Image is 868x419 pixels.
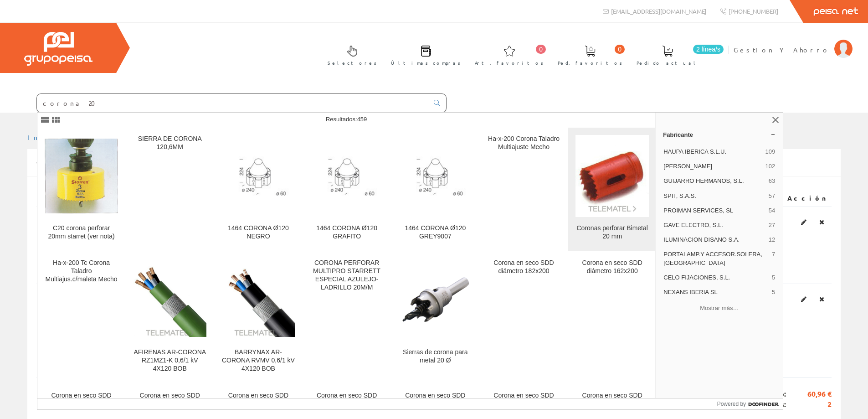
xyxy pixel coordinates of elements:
[615,45,625,54] span: 0
[37,128,125,251] a: C20 corona perforar 20mm starret (ver nota) C20 corona perforar 20mm starret (ver nota)
[568,384,656,419] a: Corona en seco SDD diámetro 56x200
[126,128,214,251] a: SIERRA DE CORONA 120,6MM
[798,293,809,305] a: Editar
[663,162,761,171] span: [PERSON_NAME]
[357,116,367,123] span: 459
[221,348,295,373] div: BARRYNAX AR-CORONA RVMV 0,6/1 kV 4X120 BOB
[480,128,568,251] a: Ha-x-200 Corona Taladro Multiajuste Mecho
[663,177,765,185] span: GUIJARRO HERMANOS, S.L.
[480,384,568,419] a: Corona en seco SDD diámetro 68x200
[221,224,295,241] div: 1464 CORONA Ø120 NEGRO
[575,259,649,275] div: Corona en seco SDD diámetro 162x200
[637,58,699,67] span: Pedido actual
[575,224,649,241] div: Coronas perforar Bimetal 20 mm
[575,139,649,212] img: Coronas perforar Bimetal 20 mm
[487,259,560,275] div: Corona en seco SDD diámetro 182x200
[303,252,391,383] a: CORONA PERFORAR MULTIPRO STARRETT ESPECIAL AZULEJO-LADRILLO 20M/M
[693,45,724,54] span: 2 línea/s
[663,148,761,156] span: HAUPA IBERICA S.L.U.
[772,274,775,282] span: 5
[772,250,775,267] span: 7
[382,38,465,71] a: Últimas compras
[214,384,302,419] a: Corona en seco SDD diámetro 112x200
[769,177,775,185] span: 63
[663,192,765,200] span: SPIT, S.A.S.
[558,58,622,67] span: Ped. favoritos
[663,250,768,267] span: PORTALAMP.Y ACCESOR.SOLERA, [GEOGRAPHIC_DATA]
[45,259,118,284] div: Ha-x-200 Tc Corona Taladro Multiajus.c/maleta Mecho
[37,384,125,419] a: Corona en seco SDD diámetro 142x200
[817,216,827,228] a: Eliminar
[37,252,125,383] a: Ha-x-200 Tc Corona Taladro Multiajus.c/maleta Mecho
[663,274,768,282] span: CELO FIJACIONES, S.L.
[627,38,726,71] a: 2 línea/s Pedido actual
[310,392,384,408] div: Corona en seco SDD diámetro 102x200
[717,398,783,409] a: Powered by
[786,389,832,399] span: 60,96 €
[765,148,776,156] span: 109
[214,252,302,383] a: BARRYNAX AR-CORONA RVMV 0,6/1 kV 4X120 BOB BARRYNAX AR-CORONA RVMV 0,6/1 kV 4X120 BOB
[391,252,479,383] a: Sierras de corona para metal 20 Ø Sierras de corona para metal 20 Ø
[133,392,206,408] div: Corona en seco SDD diámetro 132x200
[575,392,649,408] div: Corona en seco SDD diámetro 56x200
[734,45,830,54] span: Gestion Y Ahorro
[391,384,479,419] a: Corona en seco SDD diámetro 82x200
[487,135,560,151] div: Ha-x-200 Corona Taladro Multiajuste Mecho
[663,221,765,229] span: GAVE ELECTRO, S.L.
[328,58,377,67] span: Selectores
[310,139,384,212] img: 1464 CORONA Ø120 GRAFITO
[303,128,391,251] a: 1464 CORONA Ø120 GRAFITO 1464 CORONA Ø120 GRAFITO
[133,135,206,151] div: SIERRA DE CORONA 120,6MM
[318,38,381,71] a: Selectores
[480,252,568,383] a: Corona en seco SDD diámetro 182x200
[221,264,295,337] img: BARRYNAX AR-CORONA RVMV 0,6/1 kV 4X120 BOB
[611,7,706,15] span: [EMAIL_ADDRESS][DOMAIN_NAME]
[817,293,827,305] a: Eliminar
[568,252,656,383] a: Corona en seco SDD diámetro 162x200
[798,216,809,228] a: Editar
[303,384,391,419] a: Corona en seco SDD diámetro 102x200
[391,128,479,251] a: 1464 CORONA Ø120 GREY9007 1464 CORONA Ø120 GREY9007
[744,190,832,207] th: Acción
[769,192,775,200] span: 57
[487,392,560,408] div: Corona en seco SDD diámetro 68x200
[786,399,832,410] span: 2
[568,128,656,251] a: Coronas perforar Bimetal 20 mm Coronas perforar Bimetal 20 mm
[765,162,776,171] span: 102
[734,38,853,47] a: Gestion Y Ahorro
[663,288,768,296] span: NEXANS IBERIA SL
[24,32,92,66] img: Grupo Peisa
[769,221,775,229] span: 27
[536,45,546,54] span: 0
[126,252,214,383] a: AFIRENAS AR-CORONA RZ1MZ1-K 0,6/1 kV 4X120 BOB AFIRENAS AR-CORONA RZ1MZ1-K 0,6/1 kV 4X120 BOB
[45,224,118,241] div: C20 corona perforar 20mm starret (ver nota)
[399,264,472,337] img: Sierras de corona para metal 20 Ø
[769,236,775,244] span: 12
[769,207,775,215] span: 54
[399,392,472,408] div: Corona en seco SDD diámetro 82x200
[656,127,783,142] a: Fabricante
[133,348,206,373] div: AFIRENAS AR-CORONA RZ1MZ1-K 0,6/1 kV 4X120 BOB
[663,207,765,215] span: PROIMAN SERVICES, SL
[45,139,118,213] img: C20 corona perforar 20mm starret (ver nota)
[214,128,302,251] a: 1464 CORONA Ø120 NEGRO 1464 CORONA Ø120 NEGRO
[663,236,765,244] span: ILUMINACION DISANO S.A.
[391,58,461,67] span: Últimas compras
[717,400,746,408] span: Powered by
[45,392,118,408] div: Corona en seco SDD diámetro 142x200
[37,94,428,112] input: Buscar ...
[27,133,66,141] a: Inicio
[729,7,778,15] span: [PHONE_NUMBER]
[772,288,775,296] span: 5
[399,139,472,212] img: 1464 CORONA Ø120 GREY9007
[221,392,295,408] div: Corona en seco SDD diámetro 112x200
[659,300,779,316] button: Mostrar más…
[133,264,206,337] img: AFIRENAS AR-CORONA RZ1MZ1-K 0,6/1 kV 4X120 BOB
[126,384,214,419] a: Corona en seco SDD diámetro 132x200
[399,348,472,365] div: Sierras de corona para metal 20 Ø
[475,58,544,67] span: Art. favoritos
[326,116,367,123] span: Resultados:
[399,224,472,241] div: 1464 CORONA Ø120 GREY9007
[310,224,384,241] div: 1464 CORONA Ø120 GRAFITO
[310,259,384,292] div: CORONA PERFORAR MULTIPRO STARRETT ESPECIAL AZULEJO-LADRILLO 20M/M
